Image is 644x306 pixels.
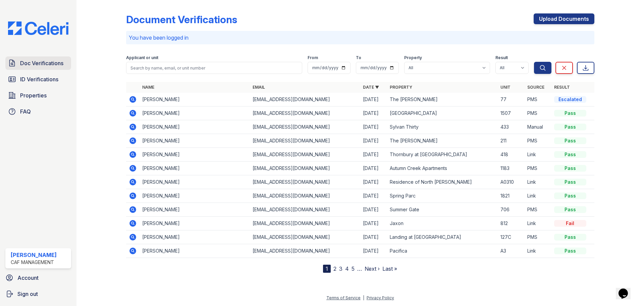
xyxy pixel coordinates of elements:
[345,265,349,272] a: 4
[360,134,387,148] td: [DATE]
[11,251,57,259] div: [PERSON_NAME]
[5,56,71,70] a: Doc Verifications
[534,13,594,24] a: Upload Documents
[363,85,379,90] a: Date ▼
[525,120,551,134] td: Manual
[382,265,397,272] a: Last »
[554,248,586,254] div: Pass
[323,265,331,273] div: 1
[527,85,544,90] a: Source
[250,217,360,230] td: [EMAIL_ADDRESS][DOMAIN_NAME]
[554,179,586,185] div: Pass
[363,295,364,300] div: |
[387,93,497,106] td: The [PERSON_NAME]
[360,189,387,203] td: [DATE]
[253,85,265,90] a: Email
[250,134,360,148] td: [EMAIL_ADDRESS][DOMAIN_NAME]
[498,230,525,244] td: 127C
[498,217,525,230] td: 812
[250,175,360,189] td: [EMAIL_ADDRESS][DOMAIN_NAME]
[250,189,360,203] td: [EMAIL_ADDRESS][DOMAIN_NAME]
[387,106,497,120] td: [GEOGRAPHIC_DATA]
[554,151,586,158] div: Pass
[360,244,387,258] td: [DATE]
[360,93,387,106] td: [DATE]
[554,137,586,144] div: Pass
[616,279,637,299] iframe: chat widget
[387,175,497,189] td: Residence of North [PERSON_NAME]
[140,244,250,258] td: [PERSON_NAME]
[387,120,497,134] td: Sylvan Thirty
[554,110,586,117] div: Pass
[525,244,551,258] td: Link
[498,175,525,189] td: A0310
[387,244,497,258] td: Pacifica
[11,259,57,266] div: CAF Management
[333,265,336,272] a: 2
[525,230,551,244] td: PMS
[140,189,250,203] td: [PERSON_NAME]
[140,217,250,230] td: [PERSON_NAME]
[498,93,525,106] td: 77
[554,96,586,103] div: Escalated
[140,230,250,244] td: [PERSON_NAME]
[5,73,71,86] a: ID Verifications
[498,203,525,217] td: 706
[250,203,360,217] td: [EMAIL_ADDRESS][DOMAIN_NAME]
[140,120,250,134] td: [PERSON_NAME]
[525,148,551,162] td: Link
[360,230,387,244] td: [DATE]
[360,217,387,230] td: [DATE]
[387,203,497,217] td: Summer Gate
[365,265,380,272] a: Next ›
[17,290,38,298] span: Sign out
[250,93,360,106] td: [EMAIL_ADDRESS][DOMAIN_NAME]
[554,220,586,227] div: Fail
[367,295,394,300] a: Privacy Policy
[525,93,551,106] td: PMS
[387,189,497,203] td: Spring Parc
[20,107,31,116] span: FAQ
[20,59,63,67] span: Doc Verifications
[554,85,570,90] a: Result
[495,55,508,60] label: Result
[250,106,360,120] td: [EMAIL_ADDRESS][DOMAIN_NAME]
[129,34,592,42] p: You have been logged in
[352,265,355,272] a: 5
[140,106,250,120] td: [PERSON_NAME]
[140,175,250,189] td: [PERSON_NAME]
[498,120,525,134] td: 433
[554,234,586,241] div: Pass
[140,162,250,175] td: [PERSON_NAME]
[142,85,154,90] a: Name
[525,162,551,175] td: PMS
[250,162,360,175] td: [EMAIL_ADDRESS][DOMAIN_NAME]
[140,148,250,162] td: [PERSON_NAME]
[525,203,551,217] td: PMS
[357,265,362,273] span: …
[126,13,237,26] div: Document Verifications
[339,265,342,272] a: 3
[387,134,497,148] td: The [PERSON_NAME]
[525,175,551,189] td: Link
[360,175,387,189] td: [DATE]
[5,105,71,118] a: FAQ
[525,217,551,230] td: Link
[360,148,387,162] td: [DATE]
[390,85,412,90] a: Property
[360,203,387,217] td: [DATE]
[404,55,422,60] label: Property
[5,89,71,102] a: Properties
[140,134,250,148] td: [PERSON_NAME]
[498,244,525,258] td: A3
[387,230,497,244] td: Landing at [GEOGRAPHIC_DATA]
[498,134,525,148] td: 211
[554,165,586,172] div: Pass
[387,148,497,162] td: Thornbury at [GEOGRAPHIC_DATA]
[250,244,360,258] td: [EMAIL_ADDRESS][DOMAIN_NAME]
[140,93,250,106] td: [PERSON_NAME]
[3,287,74,301] a: Sign out
[356,55,361,60] label: To
[554,206,586,213] div: Pass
